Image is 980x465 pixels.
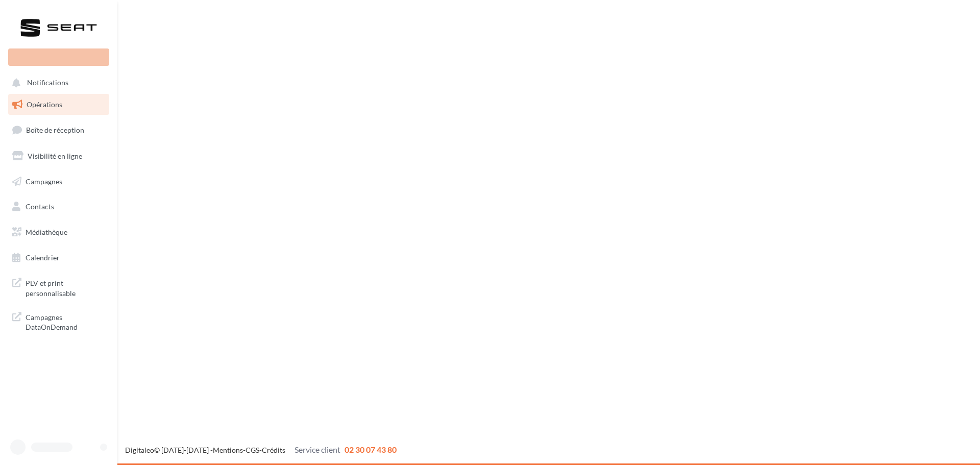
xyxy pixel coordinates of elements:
span: © [DATE]-[DATE] - - - [125,446,397,454]
span: Boîte de réception [26,126,84,134]
a: Crédits [262,446,285,454]
a: Opérations [6,94,111,115]
a: Calendrier [6,247,111,268]
a: Campagnes DataOnDemand [6,306,111,336]
a: Médiathèque [6,222,111,243]
a: Boîte de réception [6,119,111,141]
span: Contacts [26,202,54,211]
a: Contacts [6,196,111,217]
a: Mentions [213,446,243,454]
span: Campagnes DataOnDemand [26,310,105,332]
span: Opérations [27,100,62,109]
div: Nouvelle campagne [8,48,109,66]
a: CGS [246,446,259,454]
span: Campagnes [26,177,62,185]
a: Visibilité en ligne [6,145,111,167]
span: Médiathèque [26,228,67,236]
span: Service client [295,445,340,454]
a: Digitaleo [125,446,154,454]
span: Calendrier [26,253,60,262]
a: Campagnes [6,171,111,192]
span: Notifications [27,79,68,87]
span: 02 30 07 43 80 [345,445,397,454]
span: Visibilité en ligne [28,152,82,160]
span: PLV et print personnalisable [26,276,105,298]
a: PLV et print personnalisable [6,272,111,302]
